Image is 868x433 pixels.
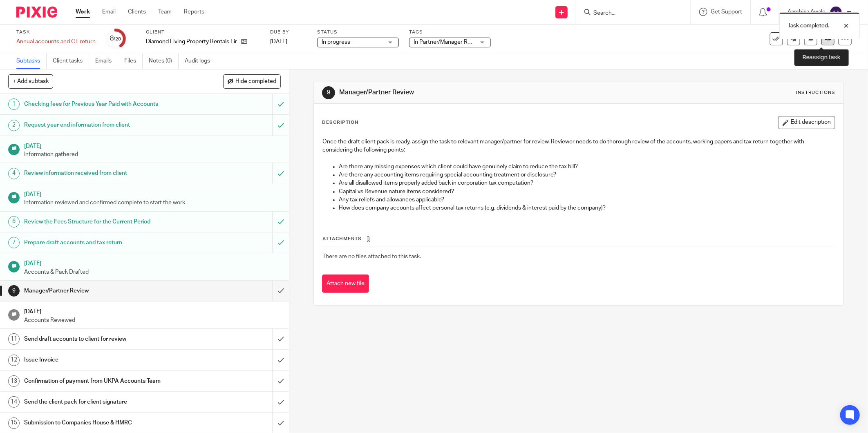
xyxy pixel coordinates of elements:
a: Files [124,53,143,69]
div: 15 [8,417,20,429]
div: 12 [8,355,20,366]
label: Client [146,29,260,36]
h1: Request year end information from client [24,119,184,131]
p: Information gathered [24,150,281,158]
div: Instructions [796,89,835,96]
div: 13 [8,375,20,387]
h1: Review information received from client [24,167,184,179]
h1: Issue Invoice [24,354,184,366]
span: [DATE] [270,39,287,45]
div: 9 [8,285,20,297]
p: Once the draft client pack is ready, assign the task to relevant manager/partner for review. Revi... [322,138,835,154]
p: Task completed. [788,22,829,30]
h1: Send draft accounts to client for review [24,333,184,345]
a: Clients [128,8,146,16]
button: + Add subtask [8,74,53,88]
a: Client tasks [53,53,89,69]
p: Are there any missing expenses which client could have genuinely claim to reduce the tax bill? [339,163,835,171]
div: 2 [8,120,20,131]
h1: Submission to Companies House & HMRC [24,417,184,429]
label: Status [317,29,399,36]
button: Attach new file [322,275,369,293]
a: Reports [184,8,204,16]
h1: Manager/Partner Review [340,88,596,97]
a: Subtasks [16,53,47,69]
div: 9 [322,86,335,99]
div: 8 [110,34,121,43]
a: Emails [95,53,118,69]
div: 14 [8,396,20,408]
span: There are no files attached to this task. [322,254,421,259]
div: 1 [8,98,20,110]
p: Information reviewed and confirmed complete to start the work [24,199,281,207]
h1: [DATE] [24,257,281,268]
h1: [DATE] [24,140,281,150]
img: Pixie [16,7,57,18]
p: Diamond Living Property Rentals Limited [146,38,237,46]
h1: Prepare draft accounts and tax return [24,237,184,249]
p: Are all disallowed items properly added back in corporation tax computation? [339,179,835,187]
h1: Send the client pack for client signature [24,396,184,408]
div: 11 [8,333,20,345]
h1: [DATE] [24,188,281,199]
div: 6 [8,216,20,228]
button: Edit description [778,116,835,129]
div: 7 [8,237,20,248]
h1: Checking fees for Previous Year Paid with Accounts [24,98,184,110]
label: Due by [270,29,307,36]
img: svg%3E [830,6,843,19]
p: Are there any accounting items requiring special accounting treatment or disclosure? [339,171,835,179]
label: Task [16,29,96,36]
p: Capital vs Revenue nature items considered? [339,187,835,196]
span: Hide completed [235,78,276,85]
h1: Confirmation of payment from UKPA Accounts Team [24,375,184,387]
h1: Review the Fees Structure for the Current Period [24,216,184,228]
p: Any tax reliefs and allowances applicable? [339,196,835,204]
a: Team [158,8,172,16]
p: Description [322,119,358,126]
p: Accounts & Pack Drafted [24,268,281,276]
span: In Partner/Manager Review [414,39,482,45]
p: How does company accounts affect personal tax returns (e.g. dividends & interest paid by the comp... [339,204,835,212]
p: Accounts Reviewed [24,316,281,324]
h1: [DATE] [24,306,281,316]
span: In progress [322,39,350,45]
div: Annual accounts and CT return [16,38,96,46]
a: Work [76,8,90,16]
a: Email [102,8,116,16]
span: Attachments [322,237,362,241]
label: Tags [409,29,491,36]
small: /20 [114,37,121,41]
h1: Manager/Partner Review [24,285,184,297]
a: Notes (0) [149,53,179,69]
a: Audit logs [185,53,216,69]
button: Hide completed [223,74,281,88]
div: 4 [8,168,20,179]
